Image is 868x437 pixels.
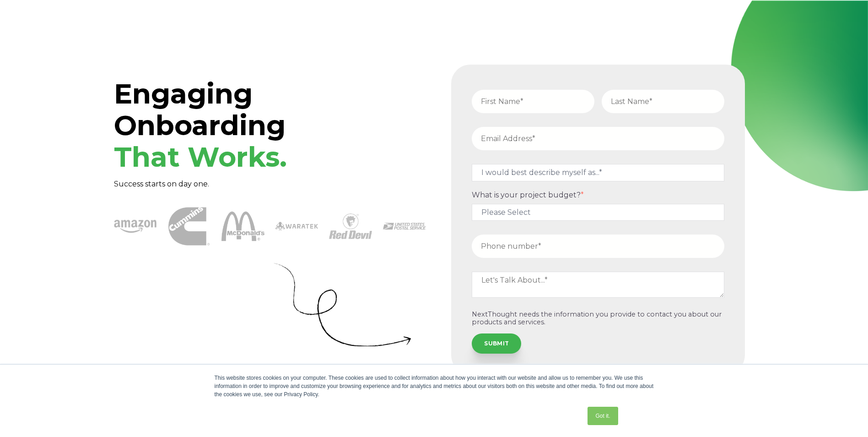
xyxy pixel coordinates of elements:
img: McDonalds 1 [221,205,264,248]
span: Engaging Onboarding [114,77,287,174]
input: Email Address* [472,127,724,150]
input: Last Name* [602,90,724,113]
span: Success starts on day one. [114,180,209,188]
img: amazon-1 [114,205,157,248]
p: NextThought needs the information you provide to contact you about our products and services. [472,311,724,327]
input: Phone number* [472,235,724,258]
img: USPS [383,205,426,248]
img: Curly Arrow [274,262,411,346]
span: That Works. [114,140,287,174]
a: Got it. [588,407,618,425]
input: First Name* [472,90,594,113]
img: Waratek logo [275,205,318,248]
div: This website stores cookies on your computer. These cookies are used to collect information about... [215,374,654,399]
img: Red Devil [329,205,372,248]
span: What is your project budget? [472,191,581,199]
img: Cummins [168,206,210,247]
input: SUBMIT [472,333,521,354]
